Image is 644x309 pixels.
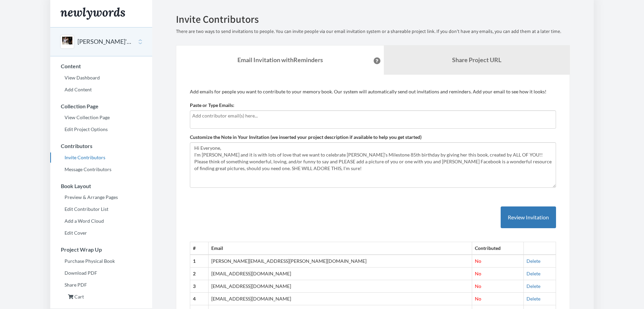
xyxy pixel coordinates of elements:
[190,255,209,267] th: 1
[50,152,152,163] a: Invite Contributors
[50,192,152,202] a: Preview & Arrange Pages
[192,112,552,120] input: Add contributor email(s) here...
[60,7,125,20] img: Newlywords logo
[50,292,152,302] a: Cart
[176,14,570,25] h2: Invite Contributors
[50,85,152,95] a: Add Content
[452,56,501,63] b: Share Project URL
[50,124,152,134] a: Edit Project Options
[190,134,422,141] label: Customize the Note in Your Invitation (we inserted your project description if available to help ...
[190,242,209,255] th: #
[50,280,152,290] a: Share PDF
[51,63,152,69] h3: Content
[237,56,323,63] strong: Email Invitation with Reminders
[50,256,152,266] a: Purchase Physical Book
[190,142,556,188] textarea: Hi Everyone, I'm [PERSON_NAME] and it is with lots of love that we want to celebrate [PERSON_NAME...
[50,216,152,226] a: Add a Word Cloud
[190,268,209,280] th: 2
[50,164,152,175] a: Message Contributors
[475,258,481,264] span: No
[190,88,556,95] p: Add emails for people you want to contribute to your memory book. Our system will automatically s...
[501,206,556,229] button: Review Invitation
[526,283,540,289] a: Delete
[74,294,84,299] span: Cart
[526,296,540,302] a: Delete
[50,228,152,238] a: Edit Cover
[50,268,152,278] a: Download PDF
[51,103,152,109] h3: Collection Page
[475,271,481,276] span: No
[209,255,472,267] td: [PERSON_NAME][EMAIL_ADDRESS][PERSON_NAME][DOMAIN_NAME]
[526,271,540,276] a: Delete
[77,37,132,46] button: [PERSON_NAME]'S 85th BIRTHDAY
[526,258,540,264] a: Delete
[475,283,481,289] span: No
[190,280,209,293] th: 3
[51,183,152,189] h3: Book Layout
[50,204,152,214] a: Edit Contributor List
[176,28,570,35] p: There are two ways to send invitations to people. You can invite people via our email invitation ...
[50,112,152,123] a: View Collection Page
[190,293,209,305] th: 4
[209,242,472,255] th: Email
[475,296,481,302] span: No
[190,102,234,109] label: Paste or Type Emails:
[209,268,472,280] td: [EMAIL_ADDRESS][DOMAIN_NAME]
[209,293,472,305] td: [EMAIL_ADDRESS][DOMAIN_NAME]
[50,73,152,83] a: View Dashboard
[51,247,152,253] h3: Project Wrap Up
[209,280,472,293] td: [EMAIL_ADDRESS][DOMAIN_NAME]
[51,143,152,149] h3: Contributors
[472,242,523,255] th: Contributed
